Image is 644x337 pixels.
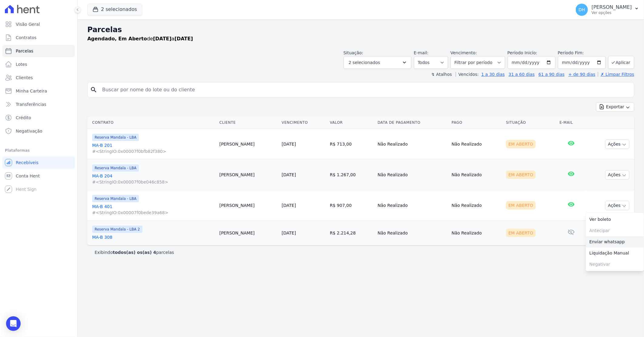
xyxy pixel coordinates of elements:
[217,221,279,245] td: [PERSON_NAME]
[92,134,139,141] span: Reserva Mandala - LBA
[2,45,75,57] a: Parcelas
[90,86,97,93] i: search
[598,72,634,77] a: ✗ Limpar Filtros
[608,56,634,69] button: Aplicar
[16,48,33,54] span: Parcelas
[2,72,75,84] a: Clientes
[175,36,193,42] strong: [DATE]
[2,98,75,110] a: Transferências
[99,84,632,96] input: Buscar por nome do lote ou do cliente
[375,129,449,160] td: Não Realizado
[2,125,75,137] a: Negativação
[282,231,296,235] a: [DATE]
[92,226,143,233] span: Reserva Mandala - LBA 2
[375,221,449,245] td: Não Realizado
[327,190,375,221] td: R$ 907,00
[2,32,75,44] a: Contratos
[16,128,42,134] span: Negativação
[449,129,504,160] td: Não Realizado
[2,85,75,97] a: Minha Carteira
[451,50,477,55] label: Vencimento:
[605,140,629,149] button: Ações
[92,173,215,185] a: MA-B 204#<StringIO:0x00007f0be046c858>
[87,36,147,42] strong: Agendado, Em Aberto
[92,148,215,154] span: #<StringIO:0x00007f0bfb82f380>
[605,201,629,210] button: Ações
[327,221,375,245] td: R$ 2.214,28
[375,160,449,190] td: Não Realizado
[153,36,172,42] strong: [DATE]
[449,221,504,245] td: Não Realizado
[87,4,142,15] button: 2 selecionados
[113,250,156,255] b: todos(as) os(as) 4
[344,56,411,69] button: 2 selecionados
[16,173,40,179] span: Conta Hent
[2,170,75,182] a: Conta Hent
[506,140,536,148] div: Em Aberto
[87,35,193,42] p: de a
[2,112,75,124] a: Crédito
[279,116,327,129] th: Vencimento
[592,4,632,10] p: [PERSON_NAME]
[481,72,505,77] a: 1 a 30 dias
[16,88,47,94] span: Minha Carteira
[571,1,644,18] button: DH [PERSON_NAME] Ver opções
[217,116,279,129] th: Cliente
[282,203,296,208] a: [DATE]
[449,116,504,129] th: Pago
[558,50,606,56] label: Período Fim:
[16,35,36,41] span: Contratos
[16,21,40,27] span: Visão Geral
[538,72,565,77] a: 61 a 90 dias
[217,190,279,221] td: [PERSON_NAME]
[506,201,536,210] div: Em Aberto
[508,72,535,77] a: 31 a 60 dias
[449,160,504,190] td: Não Realizado
[586,214,644,225] a: Ver boleto
[95,249,174,255] p: Exibindo parcelas
[282,172,296,177] a: [DATE]
[92,234,215,240] a: MA-B 308
[579,8,585,12] span: DH
[506,170,536,179] div: Em Aberto
[456,72,479,77] label: Vencidos:
[92,195,139,202] span: Reserva Mandala - LBA
[592,10,632,15] p: Ver opções
[344,50,363,55] label: Situação:
[92,204,215,216] a: MA-B 401#<StringIO:0x00007f0bede39a68>
[16,61,27,67] span: Lotes
[375,190,449,221] td: Não Realizado
[375,116,449,129] th: Data de Pagamento
[327,129,375,160] td: R$ 713,00
[217,160,279,190] td: [PERSON_NAME]
[6,316,21,331] div: Open Intercom Messenger
[414,50,429,55] label: E-mail:
[327,116,375,129] th: Valor
[596,102,634,112] button: Exportar
[504,116,557,129] th: Situação
[506,229,536,237] div: Em Aberto
[5,147,72,154] div: Plataformas
[327,160,375,190] td: R$ 1.267,00
[16,101,46,107] span: Transferências
[557,116,586,129] th: E-mail
[92,210,215,216] span: #<StringIO:0x00007f0bede39a68>
[92,164,139,172] span: Reserva Mandala - LBA
[92,142,215,154] a: MA-B 201#<StringIO:0x00007f0bfb82f380>
[2,58,75,70] a: Lotes
[349,59,380,66] span: 2 selecionados
[586,236,644,248] a: Enviar whatsapp
[217,129,279,160] td: [PERSON_NAME]
[16,115,31,121] span: Crédito
[605,170,629,180] button: Ações
[508,50,537,55] label: Período Inicío:
[431,72,452,77] label: ↯ Atalhos
[449,190,504,221] td: Não Realizado
[16,160,39,166] span: Recebíveis
[569,72,595,77] a: + de 90 dias
[282,142,296,147] a: [DATE]
[92,179,215,185] span: #<StringIO:0x00007f0be046c858>
[2,18,75,30] a: Visão Geral
[586,225,644,236] span: Antecipar
[87,24,634,35] h2: Parcelas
